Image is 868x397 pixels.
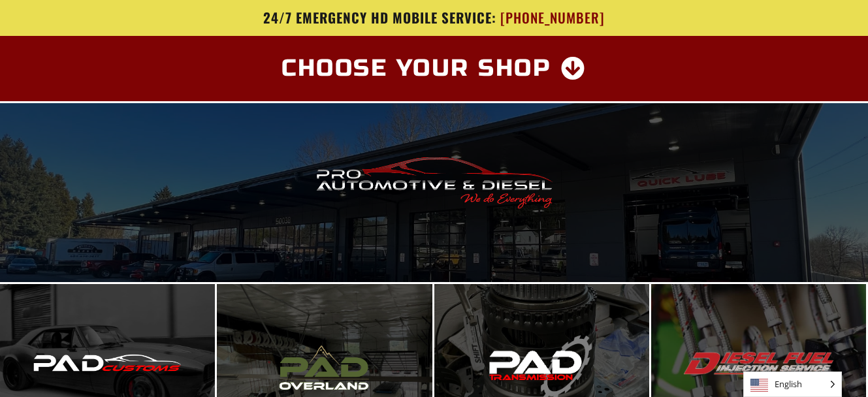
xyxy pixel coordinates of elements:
[52,10,816,26] a: 24/7 Emergency HD Mobile Service: [PHONE_NUMBER]
[744,372,841,396] span: English
[743,372,842,397] aside: Language selected: English
[281,57,551,80] span: Choose Your Shop
[263,7,496,27] span: 24/7 Emergency HD Mobile Service:
[266,49,602,88] a: Choose Your Shop
[500,10,605,26] span: [PHONE_NUMBER]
